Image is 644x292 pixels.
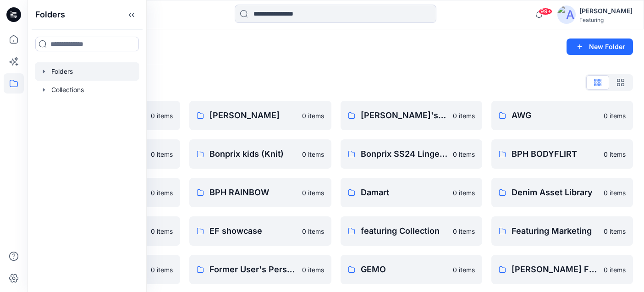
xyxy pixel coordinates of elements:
[189,216,331,246] a: EF showcase0 items
[341,178,482,207] a: Damart0 items
[151,149,173,159] p: 0 items
[209,148,296,160] p: Bonprix kids (Knit)
[151,111,173,121] p: 0 items
[302,111,324,121] p: 0 items
[579,6,633,17] div: [PERSON_NAME]
[361,109,447,122] p: [PERSON_NAME]'s Personal Zone
[361,148,447,160] p: Bonprix SS24 Lingerie Collection
[453,265,475,275] p: 0 items
[302,149,324,159] p: 0 items
[604,188,626,198] p: 0 items
[512,263,598,276] p: [PERSON_NAME] Finnland
[151,226,173,236] p: 0 items
[209,186,296,199] p: BPH RAINBOW
[453,149,475,159] p: 0 items
[491,101,633,130] a: AWG0 items
[491,139,633,169] a: BPH BODYFLIRT0 items
[453,188,475,198] p: 0 items
[604,265,626,275] p: 0 items
[209,109,296,122] p: [PERSON_NAME]
[209,263,296,276] p: Former User's Personal Zone
[491,178,633,207] a: Denim Asset Library0 items
[209,225,296,237] p: EF showcase
[567,39,633,55] button: New Folder
[453,111,475,121] p: 0 items
[189,255,331,284] a: Former User's Personal Zone0 items
[604,226,626,236] p: 0 items
[491,255,633,284] a: [PERSON_NAME] Finnland0 items
[302,188,324,198] p: 0 items
[341,255,482,284] a: GEMO0 items
[151,265,173,275] p: 0 items
[341,101,482,130] a: [PERSON_NAME]'s Personal Zone0 items
[151,188,173,198] p: 0 items
[341,139,482,169] a: Bonprix SS24 Lingerie Collection0 items
[453,226,475,236] p: 0 items
[512,148,598,160] p: BPH BODYFLIRT
[512,186,598,199] p: Denim Asset Library
[557,6,576,24] img: avatar
[361,186,447,199] p: Damart
[579,17,633,23] div: Featuring
[302,265,324,275] p: 0 items
[512,225,598,237] p: Featuring Marketing
[189,101,331,130] a: [PERSON_NAME]0 items
[189,139,331,169] a: Bonprix kids (Knit)0 items
[361,225,447,237] p: featuring Collection
[189,178,331,207] a: BPH RAINBOW0 items
[302,226,324,236] p: 0 items
[341,216,482,246] a: featuring Collection0 items
[361,263,447,276] p: GEMO
[512,109,598,122] p: AWG
[539,8,552,15] span: 99+
[491,216,633,246] a: Featuring Marketing0 items
[604,111,626,121] p: 0 items
[604,149,626,159] p: 0 items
